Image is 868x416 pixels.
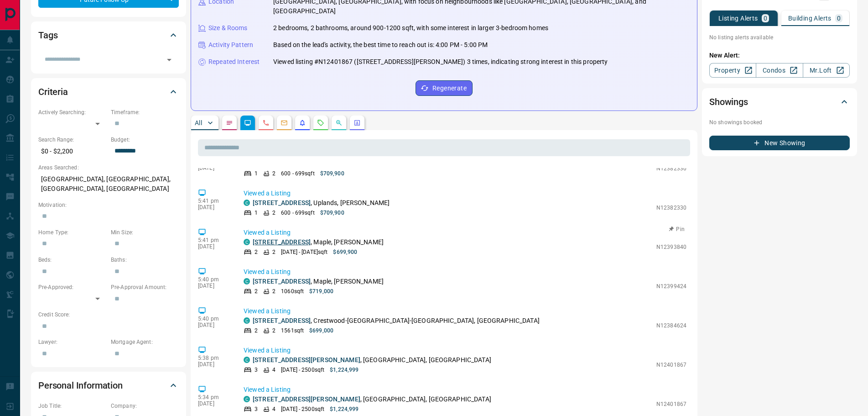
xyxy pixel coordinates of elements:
p: N12393840 [656,243,686,251]
p: N12401867 [656,400,686,408]
p: 2 bedrooms, 2 bathrooms, around 900-1200 sqft, with some interest in larger 3-bedroom homes [273,23,548,33]
p: Repeated Interest [208,57,260,67]
h2: Showings [709,95,748,109]
p: 2 [272,287,275,295]
p: Mortgage Agent: [111,338,179,346]
div: condos.ca [244,357,250,363]
a: [STREET_ADDRESS][PERSON_NAME] [253,356,360,363]
p: 0 [837,15,841,21]
a: [STREET_ADDRESS] [253,317,311,324]
p: , Maple, [PERSON_NAME] [253,237,384,247]
button: Regenerate [416,80,473,96]
svg: Notes [226,119,233,126]
p: , Maple, [PERSON_NAME] [253,277,384,286]
p: N12382330 [656,164,686,173]
p: 2 [272,326,275,335]
p: Pre-Approval Amount: [111,283,179,291]
p: Timeframe: [111,108,179,116]
p: [DATE] - 2500 sqft [281,405,324,413]
p: [DATE] [198,283,230,289]
p: 5:41 pm [198,198,230,204]
p: 3 [255,405,258,413]
p: Actively Searching: [38,108,106,116]
p: Viewed a Listing [244,189,686,198]
p: , [GEOGRAPHIC_DATA], [GEOGRAPHIC_DATA] [253,395,491,404]
svg: Listing Alerts [299,119,306,126]
a: Mr.Loft [803,63,850,78]
p: Search Range: [38,136,106,144]
p: $0 - $2,200 [38,144,106,159]
p: New Alert: [709,51,850,60]
a: Property [709,63,756,78]
p: Viewed a Listing [244,385,686,395]
p: Viewed a Listing [244,228,686,237]
button: Pin [664,225,690,233]
a: [STREET_ADDRESS] [253,278,311,285]
div: Showings [709,91,850,113]
svg: Opportunities [335,119,343,126]
h2: Personal Information [38,378,123,393]
p: 5:40 pm [198,276,230,283]
p: Building Alerts [788,15,832,21]
p: $709,900 [320,209,344,217]
p: 2 [255,287,258,295]
p: , Crestwood-[GEOGRAPHIC_DATA]-[GEOGRAPHIC_DATA], [GEOGRAPHIC_DATA] [253,316,540,326]
a: Condos [756,63,803,78]
p: $709,900 [320,169,344,178]
svg: Agent Actions [353,119,361,126]
p: Areas Searched: [38,163,179,172]
p: [DATE] [198,322,230,328]
p: Budget: [111,136,179,144]
a: [STREET_ADDRESS] [253,238,311,246]
p: Viewed listing #N12401867 ([STREET_ADDRESS][PERSON_NAME]) 3 times, indicating strong interest in ... [273,57,608,67]
button: Open [163,53,176,66]
p: Viewed a Listing [244,346,686,355]
p: 1060 sqft [281,287,304,295]
svg: Requests [317,119,324,126]
p: $1,224,999 [330,366,359,374]
p: No listing alerts available [709,33,850,42]
div: Personal Information [38,374,179,396]
p: Baths: [111,256,179,264]
p: 4 [272,366,275,374]
p: $719,000 [309,287,333,295]
a: [STREET_ADDRESS] [253,199,311,206]
button: New Showing [709,136,850,150]
p: 1 [255,209,258,217]
p: [GEOGRAPHIC_DATA], [GEOGRAPHIC_DATA], [GEOGRAPHIC_DATA], [GEOGRAPHIC_DATA] [38,172,179,196]
div: Tags [38,24,179,46]
div: condos.ca [244,396,250,402]
svg: Emails [281,119,288,126]
p: Company: [111,402,179,410]
p: 2 [272,169,275,178]
h2: Tags [38,28,57,42]
h2: Criteria [38,84,68,99]
p: [DATE] [198,165,230,171]
p: 600 - 699 sqft [281,209,314,217]
p: Size & Rooms [208,23,248,33]
svg: Calls [262,119,270,126]
p: , [GEOGRAPHIC_DATA], [GEOGRAPHIC_DATA] [253,355,491,365]
p: [DATE] [198,400,230,407]
p: 5:38 pm [198,355,230,361]
p: 2 [255,248,258,256]
div: Criteria [38,81,179,103]
p: Min Size: [111,228,179,237]
p: Home Type: [38,228,106,237]
p: [DATE] - [DATE] sqft [281,248,327,256]
p: 2 [255,326,258,335]
p: Credit Score: [38,311,179,319]
p: $1,224,999 [330,405,359,413]
p: Viewed a Listing [244,267,686,277]
p: Viewed a Listing [244,306,686,316]
p: Activity Pattern [208,40,253,50]
div: condos.ca [244,200,250,206]
p: No showings booked [709,118,850,126]
p: 1 [255,169,258,178]
p: 5:34 pm [198,394,230,400]
p: Beds: [38,256,106,264]
p: [DATE] [198,361,230,368]
p: 2 [272,248,275,256]
p: $699,000 [309,326,333,335]
p: N12401867 [656,361,686,369]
